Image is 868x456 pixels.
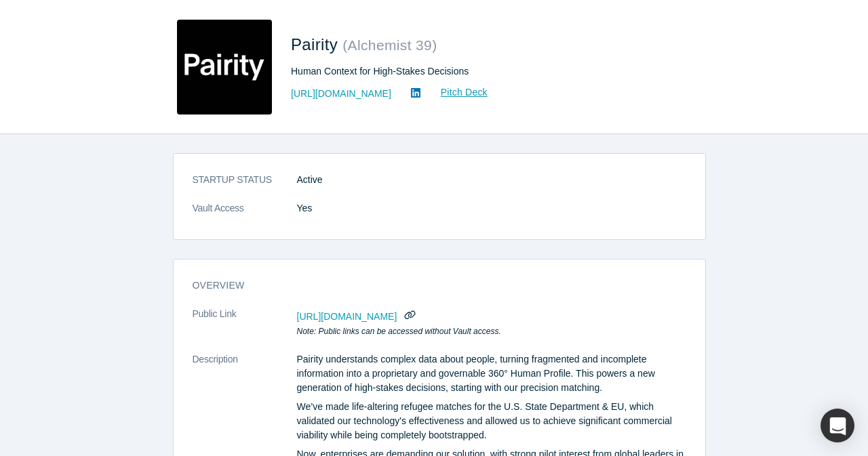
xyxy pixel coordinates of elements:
[342,37,437,53] small: ( Alchemist 39 )
[297,311,397,322] span: [URL][DOMAIN_NAME]
[177,20,272,115] img: Pairity's Logo
[297,327,501,336] em: Note: Public links can be accessed without Vault access.
[193,307,237,321] span: Public Link
[193,173,297,201] dt: STARTUP STATUS
[297,173,686,187] dd: Active
[426,85,488,100] a: Pitch Deck
[291,64,671,79] div: Human Context for High-Stakes Decisions
[193,201,297,230] dt: Vault Access
[297,352,686,395] p: Pairity understands complex data about people, turning fragmented and incomplete information into...
[297,400,686,442] p: We’ve made life-altering refugee matches for the U.S. State Department & EU, which validated our ...
[291,87,391,101] a: [URL][DOMAIN_NAME]
[291,35,342,54] span: Pairity
[193,278,667,293] h3: overview
[297,201,686,215] dd: Yes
